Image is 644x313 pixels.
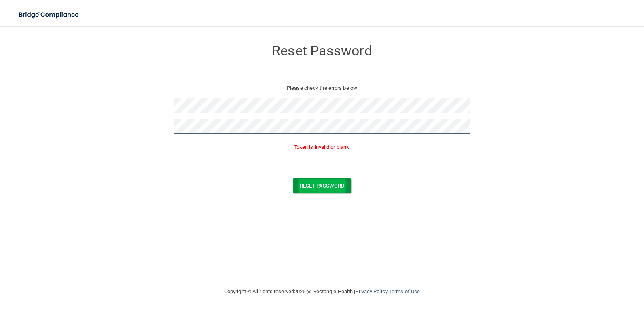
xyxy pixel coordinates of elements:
div: Copyright © All rights reserved 2025 @ Rectangle Health | | [174,279,470,305]
button: Reset Password [293,178,351,193]
img: bridge_compliance_login_screen.278c3ca4.svg [12,6,87,23]
a: Terms of Use [389,288,420,294]
p: Please check the errors below [180,83,464,93]
a: Privacy Policy [355,288,387,294]
h3: Reset Password [174,43,470,58]
p: Token is invalid or blank. [174,142,470,152]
